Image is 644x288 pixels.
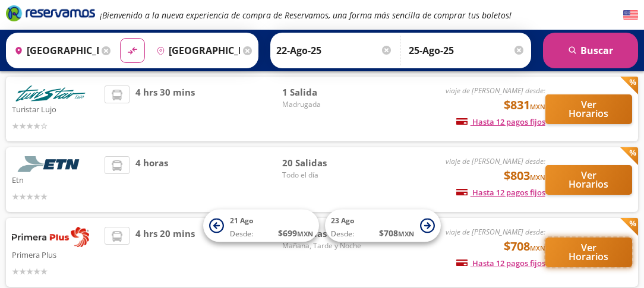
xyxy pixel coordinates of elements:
span: $ 708 [379,227,414,239]
input: Buscar Destino [151,36,241,65]
span: $803 [504,167,545,185]
span: Desde: [230,229,253,239]
button: 21 AgoDesde:$699MXN [203,210,319,242]
small: MXN [530,173,545,182]
span: 21 Ago [230,216,253,226]
span: Hasta 12 pagos fijos [456,258,545,268]
small: MXN [297,229,313,238]
span: Hasta 12 pagos fijos [456,116,545,127]
input: Buscar Origen [10,36,99,65]
span: Hasta 12 pagos fijos [456,187,545,198]
button: Ver Horarios [545,94,632,124]
input: Elegir Fecha [276,36,393,65]
span: $831 [504,96,545,114]
i: Brand Logo [6,4,95,22]
em: ¡Bienvenido a la nueva experiencia de compra de Reservamos, una forma más sencilla de comprar tus... [100,10,512,21]
small: MXN [398,229,414,238]
span: 20 Salidas [282,156,365,170]
span: Desde: [331,229,354,239]
span: 4 hrs 30 mins [135,86,195,132]
button: English [623,8,638,23]
button: Ver Horarios [545,165,632,195]
img: Etn [12,156,89,172]
span: 1 Salida [282,86,365,99]
span: 23 Ago [331,216,354,226]
span: Todo el día [282,170,365,181]
p: Turistar Lujo [12,102,99,116]
span: 4 hrs 20 mins [135,227,195,278]
p: Etn [12,172,99,186]
em: viaje de [PERSON_NAME] desde: [446,86,545,96]
input: Opcional [409,36,525,65]
a: Brand Logo [6,4,95,26]
span: $ 699 [278,227,313,239]
img: Turistar Lujo [12,86,89,102]
span: Mañana, Tarde y Noche [282,240,365,251]
p: Primera Plus [12,247,99,261]
span: 4 horas [135,156,168,203]
button: Buscar [543,33,638,68]
em: viaje de [PERSON_NAME] desde: [446,227,545,237]
img: Primera Plus [12,227,89,247]
span: $708 [504,238,545,255]
small: MXN [530,243,545,252]
button: 23 AgoDesde:$708MXN [325,210,441,242]
span: Madrugada [282,99,365,110]
em: viaje de [PERSON_NAME] desde: [446,156,545,166]
small: MXN [530,102,545,111]
button: Ver Horarios [545,238,632,267]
